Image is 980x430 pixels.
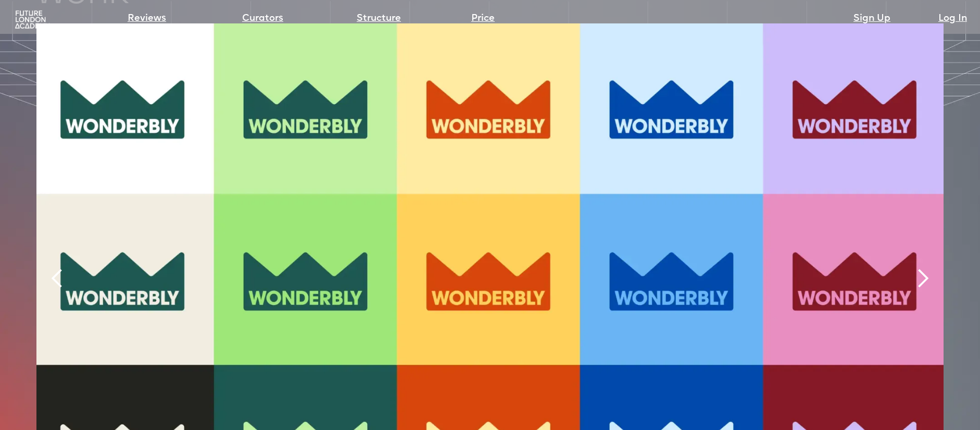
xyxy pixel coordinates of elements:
[471,11,495,26] a: Price
[938,11,967,26] a: Log In
[357,11,401,26] a: Structure
[853,11,890,26] a: Sign Up
[242,11,283,26] a: Curators
[128,11,166,26] a: Reviews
